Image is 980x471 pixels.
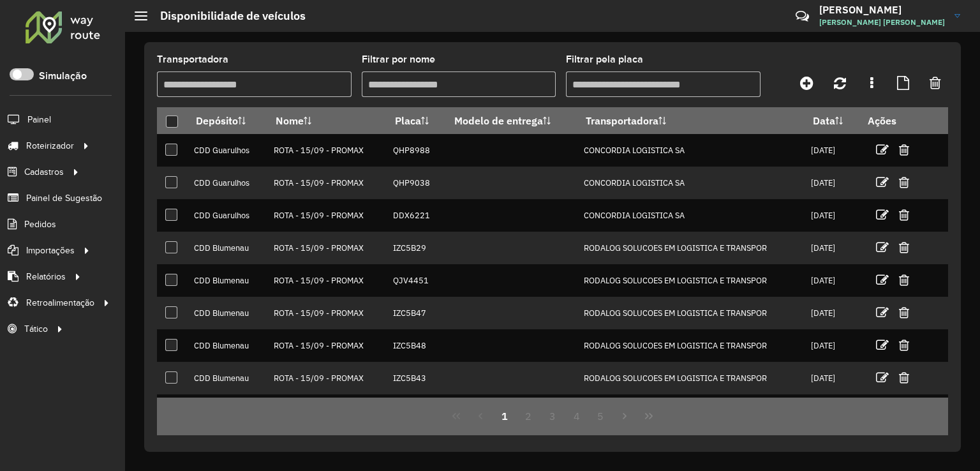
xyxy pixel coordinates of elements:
td: [DATE] [805,232,859,264]
label: Filtrar pela placa [566,52,643,67]
a: Editar [876,304,889,321]
label: Transportadora [157,52,228,67]
td: ROTA - 15/09 - PROMAX [267,329,386,362]
td: ROTA - 15/09 - PROMAX [267,264,386,297]
span: Roteirizador [26,139,74,153]
td: ROTA - 15/09 - PROMAX [267,232,386,264]
h3: [PERSON_NAME] [819,4,945,16]
td: [DATE] [805,167,859,199]
a: Editar [876,239,889,256]
td: DDX6221 [386,199,445,232]
a: Editar [876,336,889,354]
td: [DATE] [805,297,859,329]
td: ROTA - 15/09 - PROMAX [267,394,386,427]
button: 4 [565,404,589,428]
th: Data [805,107,859,134]
a: Excluir [899,239,909,256]
button: Last Page [637,404,661,428]
button: 5 [589,404,613,428]
a: Contato Rápido [789,3,816,30]
td: ROTA - 15/09 - PROMAX [267,297,386,329]
label: Simulação [39,68,87,84]
span: [PERSON_NAME] [PERSON_NAME] [819,17,945,28]
td: RODALOG SOLUCOES EM LOGISTICA E TRANSPOR [577,362,805,394]
td: QHP8988 [386,134,445,167]
td: CDD Guarulhos [187,167,267,199]
td: ROTA - 15/09 - PROMAX [267,362,386,394]
a: Editar [876,174,889,191]
a: Excluir [899,369,909,386]
a: Excluir [899,271,909,288]
td: [DATE] [805,329,859,362]
td: IZC5B47 [386,297,445,329]
td: [DATE] [805,199,859,232]
th: Placa [386,107,445,134]
td: CDD Guarulhos [187,199,267,232]
span: Painel de Sugestão [26,191,102,205]
td: QHP9038 [386,167,445,199]
a: Excluir [899,336,909,354]
button: 3 [540,404,565,428]
span: Pedidos [24,218,56,231]
th: Modelo de entrega [445,107,577,134]
a: Excluir [899,174,909,191]
span: Tático [24,322,48,336]
label: Filtrar por nome [362,52,435,67]
td: [DATE] [805,394,859,427]
th: Depósito [187,107,267,134]
td: CDD Cuiaba [187,394,267,427]
span: Cadastros [24,165,64,179]
span: Painel [27,113,51,126]
td: CDD Blumenau [187,297,267,329]
td: CONCORDIA LOGISTICA SA [577,134,805,167]
td: CONCORDIA LOGISTICA SA [577,167,805,199]
td: CDD Guarulhos [187,134,267,167]
td: [DATE] [805,264,859,297]
td: CONCORDIA LOGISTICA SA [577,199,805,232]
td: GZS2419 [386,394,445,427]
a: Editar [876,369,889,386]
td: IZC5B43 [386,362,445,394]
h2: Disponibilidade de veículos [147,9,306,23]
td: ROTA - 15/09 - PROMAX [267,167,386,199]
td: RODALOG SOLUCOES EM LOGISTICA E TRANSPOR [577,232,805,264]
td: CONCORDIA LOGISTICA S.A. [577,394,805,427]
button: 2 [516,404,540,428]
td: [DATE] [805,362,859,394]
td: RODALOG SOLUCOES EM LOGISTICA E TRANSPOR [577,329,805,362]
button: 1 [493,404,517,428]
span: Importações [26,244,75,257]
td: CDD Blumenau [187,232,267,264]
td: [DATE] [805,134,859,167]
td: IZC5B48 [386,329,445,362]
td: CDD Blumenau [187,329,267,362]
td: IZC5B29 [386,232,445,264]
td: RODALOG SOLUCOES EM LOGISTICA E TRANSPOR [577,297,805,329]
button: Next Page [612,404,637,428]
a: Excluir [899,206,909,223]
td: RODALOG SOLUCOES EM LOGISTICA E TRANSPOR [577,264,805,297]
th: Transportadora [577,107,805,134]
span: Relatórios [26,270,66,283]
td: ROTA - 15/09 - PROMAX [267,199,386,232]
a: Excluir [899,304,909,321]
span: Retroalimentação [26,296,94,310]
th: Nome [267,107,386,134]
td: CDD Blumenau [187,362,267,394]
a: Editar [876,206,889,223]
td: CDD Blumenau [187,264,267,297]
th: Ações [859,107,936,134]
td: ROTA - 15/09 - PROMAX [267,134,386,167]
a: Editar [876,141,889,158]
a: Editar [876,271,889,288]
a: Excluir [899,141,909,158]
td: QJV4451 [386,264,445,297]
